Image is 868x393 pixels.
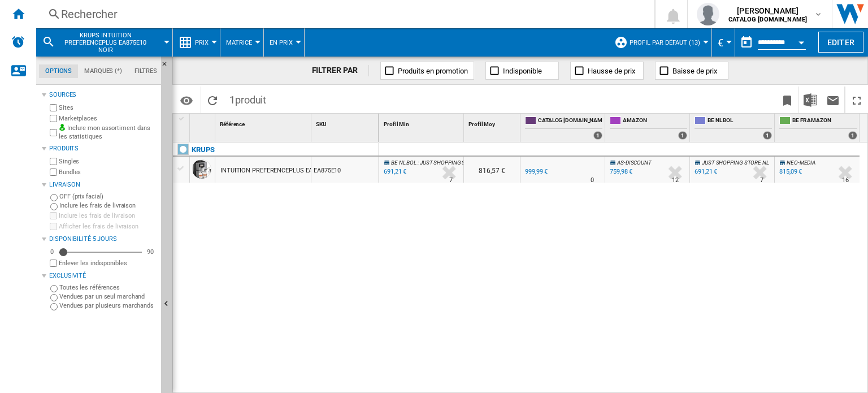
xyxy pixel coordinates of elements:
div: Mise à jour : jeudi 4 septembre 2025 06:21 [382,166,406,178]
button: Matrice [226,28,258,57]
div: 1 offers sold by BE NL BOL [763,131,772,140]
div: BE FR AMAZON 1 offers sold by BE FR AMAZON [777,114,860,142]
img: alerts-logo.svg [11,35,25,49]
button: Plein écran [845,87,868,113]
label: Inclure les frais de livraison [59,211,157,220]
span: [PERSON_NAME] [728,5,807,16]
div: Sort None [192,114,215,131]
div: Délai de livraison : 12 jours [672,175,679,186]
span: BE NL BOL [708,116,772,126]
input: Inclure les frais de livraison [50,203,58,210]
label: Sites [59,103,157,112]
button: Open calendar [791,31,811,51]
div: 691,21 € [693,166,717,178]
img: mysite-bg-18x18.png [59,124,66,131]
label: Singles [59,157,157,166]
button: € [718,28,729,57]
div: Prix [179,28,214,57]
span: Produits en promotion [398,67,468,75]
span: KRUPS INTUITION PREFERENCEPLUS EA875E10 NOIR [60,32,151,54]
label: Afficher les frais de livraison [59,222,157,231]
div: Délai de livraison : 7 jours [449,175,453,186]
md-tab-item: Marques (*) [78,64,128,78]
span: Prix [195,39,209,46]
button: Hausse de prix [570,62,644,80]
span: Profil Moy [468,121,495,127]
span: Matrice [226,39,252,46]
span: NEO-MEDIA [787,159,815,166]
input: Afficher les frais de livraison [50,223,57,230]
b: CATALOG [DOMAIN_NAME] [728,16,807,23]
input: Afficher les frais de livraison [50,260,57,267]
div: Produits [49,144,157,153]
div: 816,57 € [464,157,520,183]
button: Télécharger au format Excel [799,87,822,113]
span: En Prix [270,39,293,46]
label: Toutes les références [59,283,157,292]
span: € [718,37,723,49]
div: 1 offers sold by CATALOG SEB.BE [593,131,602,140]
span: 1 [224,87,272,110]
input: Singles [50,158,57,165]
div: 1 offers sold by BE FR AMAZON [848,131,857,140]
button: Prix [195,28,214,57]
label: Enlever les indisponibles [59,259,157,267]
md-slider: Disponibilité [59,247,142,258]
md-tab-item: Filtres [128,64,163,78]
div: Délai de livraison : 7 jours [760,175,763,186]
div: 759,98 € [610,168,632,175]
button: Baisse de prix [655,62,728,80]
label: Inclure mon assortiment dans les statistiques [59,124,157,141]
input: Marketplaces [50,115,57,122]
span: Hausse de prix [588,67,635,75]
button: Envoyer ce rapport par email [822,87,844,113]
span: BE NL BOL [391,159,416,166]
input: Sites [50,104,57,111]
div: 759,98 € [608,166,632,178]
div: Profil par défaut (13) [614,28,706,57]
span: AMAZON [623,116,687,126]
button: Créer un favoris [776,87,798,113]
div: BE NL BOL 1 offers sold by BE NL BOL [692,114,774,142]
div: Exclusivité [49,271,157,280]
span: : JUST SHOPPING STORE NL [418,159,487,166]
input: Inclure les frais de livraison [50,212,57,219]
span: AS-DISCOUNT [617,159,652,166]
div: Sort None [314,114,379,131]
span: produit [235,94,266,106]
span: Profil Min [384,121,409,127]
div: INTUITION PREFERENCEPLUS EA875E10 NOIR [220,158,349,184]
div: 0 [47,248,57,256]
div: Référence Sort None [218,114,311,131]
div: 691,21 € [695,168,717,175]
div: Sort None [466,114,520,131]
div: Profil Min Sort None [381,114,463,131]
input: OFF (prix facial) [50,194,58,201]
div: CATALOG [DOMAIN_NAME] 1 offers sold by CATALOG SEB.BE [523,114,605,142]
label: Inclure les frais de livraison [59,201,157,210]
div: 90 [144,248,157,256]
div: Rechercher [61,6,625,22]
div: Livraison [49,180,157,189]
span: Indisponible [503,67,542,75]
div: 815,09 € [779,168,802,175]
md-menu: Currency [712,28,735,57]
span: Baisse de prix [672,67,717,75]
button: KRUPS INTUITION PREFERENCEPLUS EA875E10 NOIR [60,28,162,57]
button: Options [175,90,198,110]
div: Sources [49,90,157,100]
button: Produits en promotion [380,62,474,80]
div: 999,99 € [525,168,548,175]
button: md-calendar [735,31,758,54]
span: CATALOG [DOMAIN_NAME] [538,116,602,126]
button: Recharger [201,87,224,113]
div: 815,09 € [778,166,802,178]
input: Bundles [50,169,57,176]
div: Disponibilité 5 Jours [49,235,157,244]
div: Sort None [381,114,463,131]
button: Editer [818,32,863,53]
span: BE FR AMAZON [792,116,857,126]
